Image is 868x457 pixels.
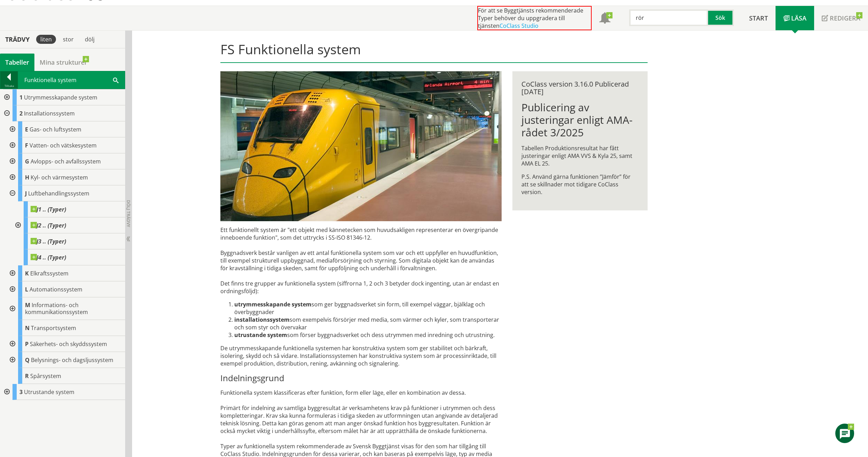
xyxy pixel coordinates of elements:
[521,101,639,139] h1: Publicering av justeringar enligt AMA-rådet 3/2025
[25,126,28,133] span: E
[25,286,28,293] span: L
[24,388,74,396] span: Utrustande system
[521,144,639,167] p: Tabellen Produktionsresultat har fått justeringar enligt AMA VVS & Kyla 25, samt AMA EL 25.
[31,206,66,213] span: J1 .. (Typer)
[6,352,125,368] div: Gå till informationssidan för CoClass Studio
[830,14,860,22] span: Redigera
[59,35,78,44] div: stor
[749,14,768,22] span: Start
[234,331,287,339] strong: utrustande system
[24,94,97,101] span: Utrymmesskapande system
[1,35,33,43] div: Trädvy
[25,324,30,332] span: N
[30,372,61,380] span: Spårsystem
[234,331,502,339] li: som förser byggnadsverket och dess utrymmen med inredning och utrustning.
[234,300,311,308] strong: utrymmesskapande system
[30,142,97,149] span: Vatten- och vätskesystem
[814,6,868,30] a: Redigera
[125,200,131,227] span: Dölj trädvy
[6,297,125,320] div: Gå till informationssidan för CoClass Studio
[31,174,88,181] span: Kyl- och värmesystem
[521,173,639,196] p: P.S. Använd gärna funktionen ”Jämför” för att se skillnader mot tidigare CoClass version.
[31,158,101,165] span: Avlopps- och avfallssystem
[234,316,290,323] strong: installationssystem
[6,153,125,169] div: Gå till informationssidan för CoClass Studio
[31,238,66,245] span: J3 .. (Typer)
[36,35,56,44] div: liten
[11,249,125,265] div: Gå till informationssidan för CoClass Studio
[30,340,107,348] span: Säkerhets- och skyddssystem
[25,372,29,380] span: R
[6,368,125,384] div: Gå till informationssidan för CoClass Studio
[31,222,66,229] span: J2 .. (Typer)
[791,14,806,22] span: Läsa
[220,373,502,383] h3: Indelningsgrund
[25,142,28,149] span: F
[113,76,119,83] span: Sök i tabellen
[19,110,23,117] span: 2
[234,316,502,331] li: som exempelvis försörjer med media, som värmer och kyler, som trans­porterar och som styr och öve...
[776,6,814,30] a: Läsa
[0,83,18,89] div: Tillbaka
[6,137,125,153] div: Gå till informationssidan för CoClass Studio
[25,270,29,277] span: K
[30,286,82,293] span: Automationssystem
[741,6,776,30] a: Start
[6,336,125,352] div: Gå till informationssidan för CoClass Studio
[24,110,75,117] span: Installationssystem
[25,158,29,165] span: G
[25,356,30,364] span: Q
[6,185,125,265] div: Gå till informationssidan för CoClass Studio
[6,169,125,185] div: Gå till informationssidan för CoClass Studio
[19,94,23,101] span: 1
[500,22,538,30] a: CoClass Studio
[31,324,76,332] span: Transportsystem
[25,174,29,181] span: H
[708,9,734,26] button: Sök
[11,201,125,217] div: Gå till informationssidan för CoClass Studio
[6,281,125,297] div: Gå till informationssidan för CoClass Studio
[521,80,639,96] div: CoClass version 3.16.0 Publicerad [DATE]
[19,388,23,396] span: 3
[34,54,92,71] a: Mina strukturer
[31,254,66,261] span: J4 .. (Typer)
[6,320,125,336] div: Gå till informationssidan för CoClass Studio
[25,190,27,197] span: J
[81,35,99,44] div: dölj
[220,41,648,63] h1: FS Funktionella system
[6,265,125,281] div: Gå till informationssidan för CoClass Studio
[25,340,29,348] span: P
[234,300,502,316] li: som ger byggnadsverket sin form, till exempel väggar, bjälklag och överbyggnader
[18,71,125,89] div: Funktionella system
[477,6,592,30] div: För att se Byggtjänsts rekommenderade Typer behöver du uppgradera till tjänsten
[220,71,502,221] img: arlanda-express-2.jpg
[25,301,30,309] span: M
[28,190,89,197] span: Luftbehandlingssystem
[599,13,610,24] span: Notifikationer
[11,217,125,233] div: Gå till informationssidan för CoClass Studio
[30,126,81,133] span: Gas- och luftsystem
[25,301,88,316] span: Informations- och kommunikationssystem
[11,233,125,249] div: Gå till informationssidan för CoClass Studio
[629,9,708,26] input: Sök
[31,356,113,364] span: Belysnings- och dagsljussystem
[6,121,125,137] div: Gå till informationssidan för CoClass Studio
[30,270,68,277] span: Elkraftssystem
